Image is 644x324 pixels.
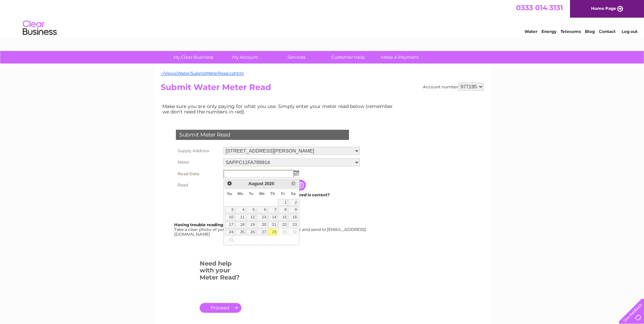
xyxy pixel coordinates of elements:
h2: Submit Water Meter Read [161,83,484,95]
a: 22 [278,221,288,228]
a: 7 [268,206,277,213]
span: Saturday [291,192,296,196]
a: Services [269,51,325,64]
a: 21 [268,221,277,228]
a: Energy [541,29,556,34]
a: 25 [235,229,245,236]
th: Read Date [174,168,222,180]
a: Contact [599,29,615,34]
a: Log out [622,29,638,34]
input: Information [295,180,307,191]
div: Submit Meter Read [176,130,349,140]
td: Are you sure the read you have entered is correct? [222,191,362,199]
a: 9 [288,206,298,213]
span: August [249,181,263,186]
a: Make A Payment [372,51,428,64]
a: 3 [225,206,234,213]
span: Friday [281,192,285,196]
a: Blog [585,29,595,34]
th: Read [174,180,222,191]
div: Take a clear photo of your readings, tell us which supply it's for and send to [EMAIL_ADDRESS][DO... [174,222,367,236]
a: 20 [257,221,268,228]
th: Supply Address [174,145,222,157]
span: Thursday [270,192,275,196]
a: . [200,303,241,313]
a: 10 [225,214,234,221]
span: Wednesday [259,192,265,196]
span: Sunday [227,192,232,196]
img: ... [294,170,299,176]
a: 5 [246,206,256,213]
a: 11 [235,214,245,221]
a: Prev [225,180,233,187]
a: My Account [217,51,273,64]
a: 28 [268,229,277,236]
b: Having trouble reading your meter? [174,222,250,227]
a: 13 [257,214,268,221]
div: Account number [423,83,484,91]
span: 2025 [264,181,274,186]
th: Meter [174,157,222,168]
a: 1 [278,199,288,206]
h3: Need help with your Meter Read? [200,259,241,285]
div: Clear Business is a trading name of Verastar Limited (registered in [GEOGRAPHIC_DATA] No. 3667643... [162,4,483,33]
a: 18 [235,221,245,228]
a: My Clear Business [165,51,221,64]
a: 0333 014 3131 [516,3,563,12]
img: logo.png [22,18,57,38]
a: Water [525,29,537,34]
a: Telecoms [560,29,581,34]
a: 12 [246,214,256,221]
td: Make sure you are only paying for what you use. Simply enter your meter read below (remember we d... [161,102,398,116]
a: ~/Views/Water/SubmitMeterRead.cshtml [161,71,244,76]
a: 27 [257,229,268,236]
span: Prev [227,181,232,186]
a: 15 [278,214,288,221]
a: 8 [278,206,288,213]
a: 4 [235,206,245,213]
a: 19 [246,221,256,228]
a: 23 [288,221,298,228]
a: 2 [288,199,298,206]
a: 16 [288,214,298,221]
span: Monday [238,192,243,196]
a: 17 [225,221,234,228]
a: 6 [257,206,268,213]
span: Tuesday [249,192,253,196]
a: 14 [268,214,277,221]
a: Customer Help [320,51,376,64]
a: 26 [246,229,256,236]
a: 24 [225,229,234,236]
